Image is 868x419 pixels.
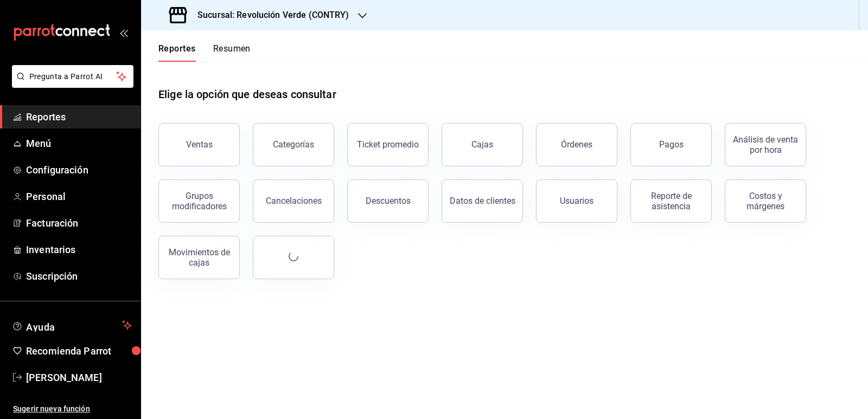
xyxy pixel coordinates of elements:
[158,86,336,102] h1: Elige la opción que deseas consultar
[26,319,118,332] span: Ayuda
[26,344,132,358] span: Recomienda Parrot
[158,179,240,223] button: Grupos modificadores
[732,191,799,211] div: Costos y márgenes
[165,191,233,211] div: Grupos modificadores
[26,370,132,385] span: [PERSON_NAME]
[253,123,334,166] button: Categorías
[158,43,196,62] button: Reportes
[13,403,132,415] span: Sugerir nueva función
[119,28,128,37] button: open_drawer_menu
[630,123,712,166] button: Pagos
[347,123,429,166] button: Ticket promedio
[26,189,132,204] span: Personal
[560,196,593,206] div: Usuarios
[8,79,133,90] a: Pregunta a Parrot AI
[725,123,806,166] button: Análisis de venta por hora
[26,242,132,257] span: Inventarios
[442,123,523,166] button: Cajas
[186,139,213,150] div: Ventas
[659,139,684,150] div: Pagos
[366,196,411,206] div: Descuentos
[450,196,515,206] div: Datos de clientes
[158,43,251,62] div: navigation tabs
[637,191,705,211] div: Reporte de asistencia
[732,134,799,155] div: Análisis de venta por hora
[266,196,322,206] div: Cancelaciones
[561,139,592,150] div: Órdenes
[725,179,806,223] button: Costos y márgenes
[26,109,132,124] span: Reportes
[26,269,132,283] span: Suscripción
[158,123,240,166] button: Ventas
[630,179,712,223] button: Reporte de asistencia
[347,179,429,223] button: Descuentos
[253,179,334,223] button: Cancelaciones
[189,9,349,22] h3: Sucursal: Revolución Verde (CONTRY)
[536,123,617,166] button: Órdenes
[26,163,132,177] span: Configuración
[471,139,493,150] div: Cajas
[12,65,133,88] button: Pregunta a Parrot AI
[273,139,314,150] div: Categorías
[165,247,233,268] div: Movimientos de cajas
[357,139,419,150] div: Ticket promedio
[536,179,617,223] button: Usuarios
[158,236,240,279] button: Movimientos de cajas
[213,43,251,62] button: Resumen
[26,216,132,230] span: Facturación
[29,71,117,82] span: Pregunta a Parrot AI
[442,179,523,223] button: Datos de clientes
[26,136,132,151] span: Menú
